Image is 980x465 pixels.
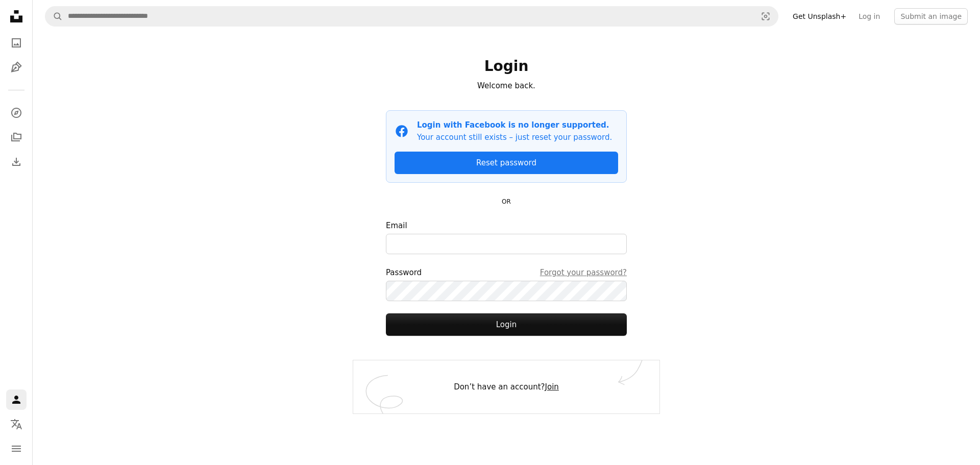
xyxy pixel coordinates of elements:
a: Log in [852,8,886,25]
button: Login [386,313,627,336]
button: Submit an image [894,8,968,25]
button: Menu [6,438,27,459]
a: Reset password [395,152,618,174]
a: Download History [6,152,27,172]
p: Your account still exists – just reset your password. [417,131,612,143]
button: Search Unsplash [45,7,63,26]
a: Photos [6,33,27,53]
div: Password [386,266,627,279]
label: Email [386,219,627,254]
p: Welcome back. [386,80,627,92]
a: Home — Unsplash [6,6,27,29]
a: Illustrations [6,57,27,78]
input: Email [386,234,627,254]
div: Don’t have an account? [353,360,659,413]
button: Language [6,414,27,434]
form: Find visuals sitewide [45,6,778,27]
a: Explore [6,103,27,123]
h1: Login [386,57,627,76]
p: Login with Facebook is no longer supported. [417,119,612,131]
a: Collections [6,127,27,148]
input: PasswordForgot your password? [386,281,627,301]
a: Log in / Sign up [6,389,27,410]
a: Forgot your password? [540,266,627,279]
button: Visual search [753,7,778,26]
a: Get Unsplash+ [787,8,852,25]
small: OR [502,198,511,205]
a: Join [545,382,559,391]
